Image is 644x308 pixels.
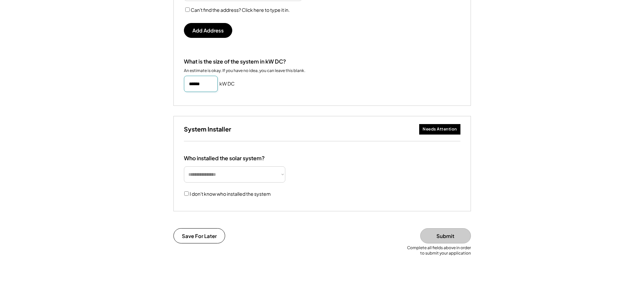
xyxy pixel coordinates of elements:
[184,68,305,73] div: An estimate is okay. If you have no idea, you can leave this blank.
[191,7,290,13] label: Can't find the address? Click here to type it in.
[423,126,457,132] div: Needs Attention
[219,80,235,87] h5: kW DC
[420,228,471,243] button: Submit
[403,245,471,256] div: Complete all fields above in order to submit your application
[184,23,232,38] button: Add Address
[184,125,231,133] h3: System Installer
[190,191,271,197] label: I don't know who installed the system
[184,155,265,162] div: Who installed the solar system?
[173,228,225,243] button: Save For Later
[184,58,286,65] div: What is the size of the system in kW DC?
